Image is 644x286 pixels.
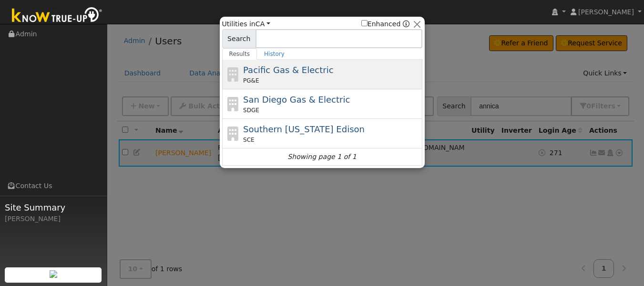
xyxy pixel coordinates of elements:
span: Southern [US_STATE] Edison [243,124,365,134]
span: Pacific Gas & Electric [243,65,333,75]
img: retrieve [50,270,57,278]
div: [PERSON_NAME] [5,214,102,224]
label: Enhanced [361,19,401,29]
span: Utilities in [222,19,270,29]
span: PG&E [243,76,259,85]
span: Search [222,29,256,48]
span: San Diego Gas & Electric [243,95,350,105]
input: Enhanced [361,20,368,26]
a: History [257,48,292,60]
span: [PERSON_NAME] [578,8,634,16]
i: Showing page 1 of 1 [287,152,356,162]
a: Enhanced Providers [403,20,409,28]
a: Results [222,48,257,60]
span: SCE [243,136,255,144]
a: CA [256,20,270,28]
span: Show enhanced providers [361,19,410,29]
span: SDGE [243,106,259,115]
img: Know True-Up [7,5,107,27]
span: Site Summary [5,201,102,214]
